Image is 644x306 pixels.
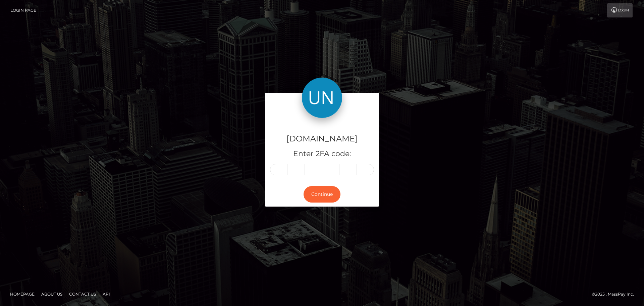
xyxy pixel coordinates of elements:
[39,289,65,299] a: About Us
[66,289,99,299] a: Contact Us
[302,78,342,118] img: Unlockt.me
[592,291,639,298] div: © 2025 , MassPay Inc.
[607,3,633,17] a: Login
[7,289,37,299] a: Homepage
[304,186,340,203] button: Continue
[100,289,113,299] a: API
[10,3,36,17] a: Login Page
[270,133,374,145] h4: [DOMAIN_NAME]
[270,149,374,159] h5: Enter 2FA code:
